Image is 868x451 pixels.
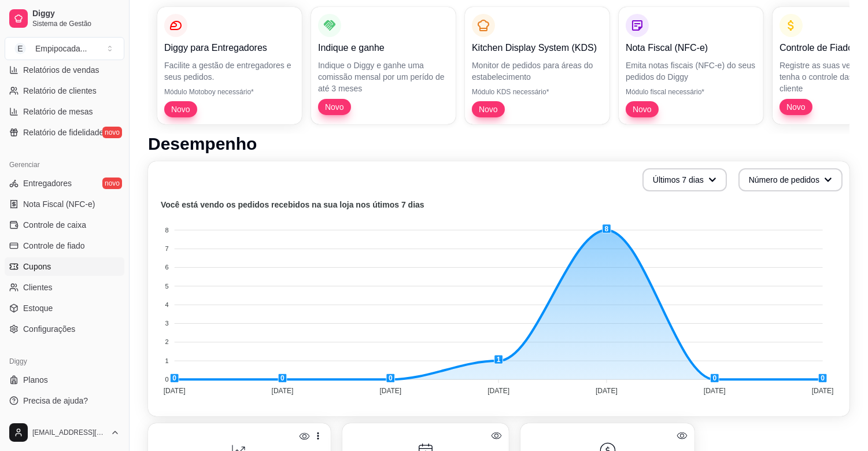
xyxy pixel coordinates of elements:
[23,302,53,314] span: Estoque
[5,391,124,410] a: Precisa de ajuda?
[5,236,124,255] a: Controle de fiado
[5,174,124,193] a: Entregadoresnovo
[165,264,169,271] tspan: 6
[23,395,88,406] span: Precisa de ajuda?
[164,41,295,55] p: Diggy para Entregadores
[626,87,756,97] p: Módulo fiscal necessário*
[165,376,169,383] tspan: 0
[165,320,169,327] tspan: 3
[165,283,169,290] tspan: 5
[626,60,756,83] p: Emita notas fiscais (NFC-e) do seus pedidos do Diggy
[157,7,302,124] button: Diggy para EntregadoresFacilite a gestão de entregadores e seus pedidos.Módulo Motoboy necessário...
[5,37,124,60] button: Select a team
[5,352,124,371] div: Diggy
[5,123,124,142] a: Relatório de fidelidadenovo
[474,103,503,115] span: Novo
[164,387,186,395] tspan: [DATE]
[23,240,85,252] span: Controle de fiado
[5,216,124,234] a: Controle de caixa
[704,387,726,395] tspan: [DATE]
[487,387,509,395] tspan: [DATE]
[23,219,86,231] span: Controle de caixa
[5,82,124,100] a: Relatório de clientes
[379,387,401,395] tspan: [DATE]
[14,43,26,54] span: E
[272,387,294,395] tspan: [DATE]
[5,371,124,389] a: Planos
[5,299,124,317] a: Estoque
[165,245,169,252] tspan: 7
[165,357,169,364] tspan: 1
[320,101,349,113] span: Novo
[5,320,124,338] a: Configurações
[5,278,124,297] a: Clientes
[165,227,169,234] tspan: 8
[738,168,843,191] button: Número de pedidos
[32,428,106,437] span: [EMAIL_ADDRESS][DOMAIN_NAME]
[23,85,97,97] span: Relatório de clientes
[23,127,104,138] span: Relatório de fidelidade
[23,178,72,189] span: Entregadores
[164,60,295,83] p: Facilite a gestão de entregadores e seus pedidos.
[782,101,810,113] span: Novo
[5,5,124,32] a: DiggySistema de Gestão
[32,9,120,19] span: Diggy
[472,41,603,55] p: Kitchen Display System (KDS)
[23,323,75,335] span: Configurações
[812,387,834,395] tspan: [DATE]
[23,374,48,386] span: Planos
[472,87,603,97] p: Módulo KDS necessário*
[161,201,424,210] text: Você está vendo os pedidos recebidos na sua loja nos útimos 7 dias
[5,419,124,446] button: [EMAIL_ADDRESS][DOMAIN_NAME]
[318,60,449,94] p: Indique o Diggy e ganhe uma comissão mensal por um perído de até 3 meses
[626,41,756,55] p: Nota Fiscal (NFC-e)
[311,7,456,124] button: Indique e ganheIndique o Diggy e ganhe uma comissão mensal por um perído de até 3 mesesNovo
[619,7,763,124] button: Nota Fiscal (NFC-e)Emita notas fiscais (NFC-e) do seus pedidos do DiggyMódulo fiscal necessário*Novo
[164,87,295,97] p: Módulo Motoboy necessário*
[472,60,603,83] p: Monitor de pedidos para áreas do estabelecimento
[32,19,120,28] span: Sistema de Gestão
[23,64,99,76] span: Relatórios de vendas
[23,261,51,272] span: Cupons
[642,168,727,191] button: Últimos 7 dias
[5,156,124,174] div: Gerenciar
[5,195,124,213] a: Nota Fiscal (NFC-e)
[23,106,93,117] span: Relatório de mesas
[5,257,124,276] a: Cupons
[23,282,53,293] span: Clientes
[465,7,610,124] button: Kitchen Display System (KDS)Monitor de pedidos para áreas do estabelecimentoMódulo KDS necessário...
[318,41,449,55] p: Indique e ganhe
[167,103,195,115] span: Novo
[35,43,87,54] div: Empipocada ...
[165,338,169,345] tspan: 2
[148,134,849,154] h1: Desempenho
[628,103,656,115] span: Novo
[596,387,618,395] tspan: [DATE]
[5,61,124,79] a: Relatórios de vendas
[165,301,169,308] tspan: 4
[5,102,124,121] a: Relatório de mesas
[23,198,95,210] span: Nota Fiscal (NFC-e)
